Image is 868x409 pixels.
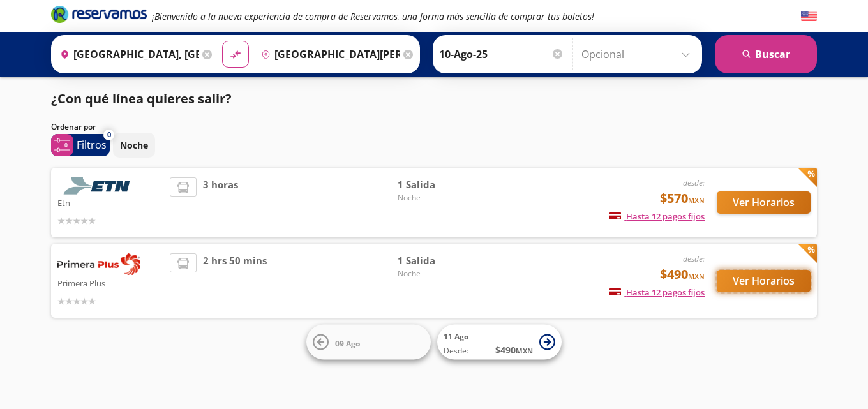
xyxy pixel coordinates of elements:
em: desde: [683,253,705,264]
img: Etn [57,177,140,195]
small: MXN [688,271,705,281]
input: Buscar Origen [55,38,199,70]
p: Noche [120,138,148,152]
em: ¡Bienvenido a la nueva experiencia de compra de Reservamos, una forma más sencilla de comprar tus... [152,10,594,22]
span: Noche [398,268,487,279]
small: MXN [516,346,533,355]
em: desde: [683,177,705,188]
small: MXN [688,195,705,205]
input: Opcional [581,38,696,70]
span: Desde: [444,345,468,357]
span: 11 Ago [444,331,468,342]
span: 1 Salida [398,253,487,268]
i: Brand Logo [51,4,147,24]
button: Buscar [715,35,817,73]
input: Elegir Fecha [439,38,564,70]
span: 09 Ago [335,338,360,348]
span: Hasta 12 pagos fijos [609,211,705,222]
p: Filtros [77,137,107,152]
span: 1 Salida [398,177,487,192]
span: Noche [398,192,487,204]
a: Brand Logo [51,4,147,27]
p: Primera Plus [57,275,163,290]
p: ¿Con qué línea quieres salir? [51,89,232,108]
img: Primera Plus [57,253,140,275]
p: Etn [57,195,163,210]
button: 0Filtros [51,134,110,156]
span: Hasta 12 pagos fijos [609,286,705,298]
button: Noche [113,133,155,158]
button: 11 AgoDesde:$490MXN [437,325,562,360]
span: 3 horas [203,177,238,228]
p: Ordenar por [51,121,96,133]
span: 0 [107,130,111,140]
button: Ver Horarios [717,191,811,214]
button: Ver Horarios [717,270,811,292]
input: Buscar Destino [256,38,400,70]
span: $570 [660,189,705,208]
span: $ 490 [495,343,533,357]
span: $490 [660,265,705,284]
button: 09 Ago [306,325,431,360]
button: English [801,8,817,24]
span: 2 hrs 50 mins [203,253,267,308]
